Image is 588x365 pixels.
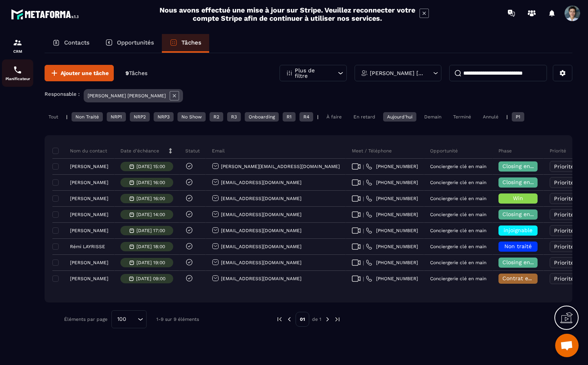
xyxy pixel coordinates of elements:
p: [DATE] 19:00 [136,260,165,265]
p: [DATE] 09:00 [136,276,165,281]
span: Tâches [129,70,147,76]
p: Opportunité [430,148,458,154]
span: Priorité [554,243,574,250]
p: Phase [498,148,512,154]
span: | [363,180,364,186]
a: [PHONE_NUMBER] [366,163,418,170]
span: Priorité [554,195,574,202]
p: Conciergerie clé en main [430,244,486,249]
span: Closing en cours [502,211,547,217]
h2: Nous avons effectué une mise à jour sur Stripe. Veuillez reconnecter votre compte Stripe afin de ... [159,6,416,22]
p: [PERSON_NAME] [70,196,108,201]
div: R2 [210,112,223,122]
div: P1 [512,112,524,122]
div: R4 [299,112,313,122]
p: [PERSON_NAME] [70,228,108,233]
a: [PHONE_NUMBER] [366,211,418,218]
a: [PHONE_NUMBER] [366,179,418,186]
span: Priorité [554,179,574,186]
p: Tâches [181,39,201,46]
div: NRP2 [130,112,150,122]
div: En retard [350,112,379,122]
div: Demain [420,112,445,122]
a: schedulerschedulerPlanificateur [2,59,33,87]
input: Search for option [129,315,136,324]
span: 100 [115,315,129,324]
a: [PHONE_NUMBER] [366,195,418,202]
p: [DATE] 16:00 [136,196,165,201]
p: [PERSON_NAME] [70,164,108,169]
button: Ajouter une tâche [45,65,114,81]
p: 9 [125,70,147,77]
p: Statut [185,148,200,154]
div: R1 [283,112,296,122]
a: formationformationCRM [2,32,33,59]
p: [DATE] 15:00 [136,164,165,169]
img: formation [13,38,22,47]
span: | [363,212,364,218]
span: Closing en cours [502,179,547,185]
span: | [363,244,364,250]
span: Priorité [554,227,574,234]
a: Tâches [162,34,209,53]
a: [PHONE_NUMBER] [366,259,418,266]
p: Conciergerie clé en main [430,260,486,265]
img: next [334,316,341,323]
div: Tout [45,112,62,122]
p: Planificateur [2,77,33,81]
div: No Show [177,112,206,122]
p: [DATE] 16:00 [136,180,165,185]
img: next [324,316,331,323]
span: injoignable [504,227,532,233]
p: | [66,114,68,120]
p: [PERSON_NAME] [70,180,108,185]
p: Plus de filtre [295,68,329,79]
span: | [363,228,364,234]
a: Contacts [45,34,97,53]
span: Priorité [554,163,574,170]
p: Responsable : [45,91,80,97]
span: Priorité [554,211,574,218]
div: Aujourd'hui [383,112,416,122]
span: Closing en cours [502,259,547,265]
p: Conciergerie clé en main [430,196,486,201]
p: Date d’échéance [120,148,159,154]
span: Win [513,195,523,201]
p: Opportunités [117,39,154,46]
p: [PERSON_NAME] [70,276,108,281]
p: CRM [2,49,33,54]
p: [PERSON_NAME] [PERSON_NAME] [370,70,424,76]
p: Email [212,148,225,154]
div: Non Traité [72,112,103,122]
p: Rémi LAYRISSE [70,244,105,249]
p: de 1 [312,316,321,322]
span: Contrat envoyé [502,275,543,281]
img: prev [276,316,283,323]
div: NRP3 [154,112,174,122]
span: Priorité [554,276,574,282]
p: 01 [296,312,309,327]
a: [PHONE_NUMBER] [366,243,418,250]
p: 1-9 sur 9 éléments [156,317,199,322]
p: [DATE] 17:00 [136,228,165,233]
span: | [363,164,364,170]
p: [DATE] 18:00 [136,244,165,249]
p: Conciergerie clé en main [430,276,486,281]
p: | [317,114,319,120]
div: Ouvrir le chat [555,334,579,357]
img: logo [11,7,81,21]
a: [PHONE_NUMBER] [366,227,418,234]
p: Conciergerie clé en main [430,212,486,217]
div: À faire [323,112,346,122]
p: Meet / Téléphone [352,148,392,154]
a: Opportunités [97,34,162,53]
div: R3 [227,112,241,122]
div: Terminé [449,112,475,122]
img: scheduler [13,65,22,75]
span: | [363,196,364,202]
div: Onboarding [245,112,279,122]
p: Conciergerie clé en main [430,228,486,233]
span: Closing en cours [502,163,547,169]
p: Éléments par page [64,317,108,322]
span: Ajouter une tâche [61,69,109,77]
